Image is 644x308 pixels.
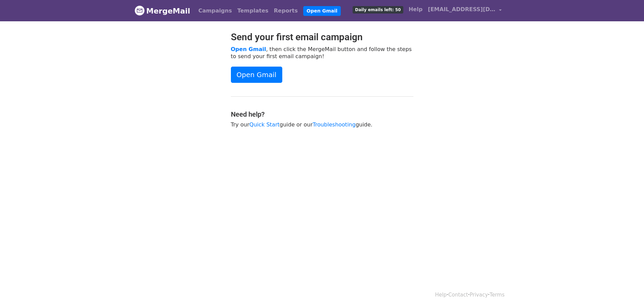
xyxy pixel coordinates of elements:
a: Open Gmail [303,6,341,16]
a: Troubleshooting [313,121,356,128]
a: [EMAIL_ADDRESS][DOMAIN_NAME] [425,3,504,19]
span: Daily emails left: 50 [353,6,403,14]
a: Privacy [470,292,488,298]
a: Help [406,3,425,16]
a: Open Gmail [231,67,282,83]
a: Help [435,292,447,298]
p: , then click the MergeMail button and follow the steps to send your first email campaign! [231,46,413,60]
a: Contact [448,292,468,298]
a: Templates [235,4,271,18]
a: Campaigns [196,4,235,18]
a: Terms [490,292,504,298]
span: [EMAIL_ADDRESS][DOMAIN_NAME] [428,5,496,14]
h2: Send your first email campaign [231,31,413,43]
img: MergeMail logo [135,5,145,16]
a: Reports [271,4,301,18]
p: Try our guide or our guide. [231,121,413,128]
a: Daily emails left: 50 [350,3,406,16]
a: Open Gmail [231,46,266,52]
h4: Need help? [231,110,413,118]
a: Quick Start [249,121,280,128]
a: MergeMail [135,4,190,18]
